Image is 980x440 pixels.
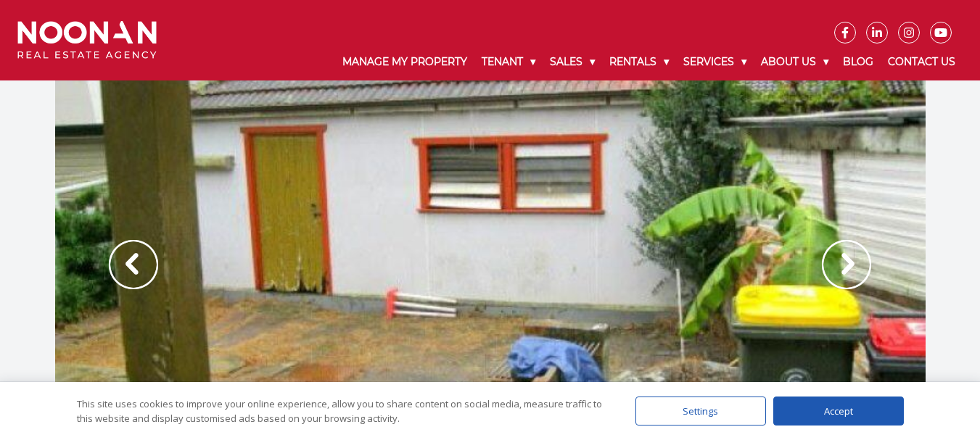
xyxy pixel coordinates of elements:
a: Services [676,43,754,80]
div: Accept [773,397,904,426]
img: Noonan Real Estate Agency [17,21,157,59]
a: Rentals [602,43,676,80]
img: Arrow slider [109,240,158,289]
a: Manage My Property [335,43,474,80]
a: Sales [543,43,602,80]
a: Tenant [474,43,543,80]
div: This site uses cookies to improve your online experience, allow you to share content on social me... [77,397,606,426]
img: Arrow slider [822,240,871,289]
a: Contact Us [881,43,963,80]
a: Blog [836,43,881,80]
div: Settings [635,397,766,426]
a: About Us [754,43,836,80]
